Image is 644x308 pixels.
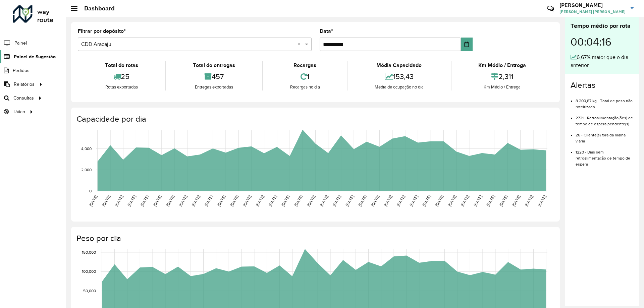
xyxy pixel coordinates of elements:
[265,61,345,69] div: Recargas
[298,40,303,48] span: Clear all
[571,80,634,90] h4: Alertas
[576,110,634,127] li: 2721 - Retroalimentação(ões) de tempo de espera pendente(s)
[167,69,260,84] div: 457
[320,27,333,35] label: Data
[306,194,316,207] text: [DATE]
[242,194,252,207] text: [DATE]
[571,53,634,69] div: 6,67% maior que o dia anterior
[396,194,406,207] text: [DATE]
[13,67,30,74] span: Pedidos
[167,84,260,90] div: Entregas exportadas
[370,194,380,207] text: [DATE]
[191,194,201,207] text: [DATE]
[76,234,553,243] h4: Peso por dia
[101,194,111,207] text: [DATE]
[332,194,341,207] text: [DATE]
[140,194,149,207] text: [DATE]
[349,61,449,69] div: Média Capacidade
[255,194,265,207] text: [DATE]
[293,194,303,207] text: [DATE]
[114,194,124,207] text: [DATE]
[204,194,213,207] text: [DATE]
[543,1,558,16] a: Contato Rápido
[486,194,495,207] text: [DATE]
[82,269,96,274] text: 100,000
[319,194,329,207] text: [DATE]
[268,194,277,207] text: [DATE]
[447,194,457,207] text: [DATE]
[498,194,508,207] text: [DATE]
[167,61,260,69] div: Total de entregas
[79,84,163,90] div: Rotas exportadas
[81,146,92,151] text: 4,000
[422,194,431,207] text: [DATE]
[280,194,290,207] text: [DATE]
[83,289,96,293] text: 50,000
[349,69,449,84] div: 153,43
[14,53,56,60] span: Painel de Sugestão
[358,194,367,207] text: [DATE]
[13,95,34,102] span: Consultas
[13,108,25,115] span: Tático
[265,84,345,90] div: Recargas no dia
[88,194,98,207] text: [DATE]
[383,194,393,207] text: [DATE]
[559,2,626,8] h3: [PERSON_NAME]
[511,194,521,207] text: [DATE]
[453,69,551,84] div: 2,311
[216,194,226,207] text: [DATE]
[82,250,96,254] text: 150,000
[78,27,126,35] label: Filtrar por depósito
[79,69,163,84] div: 25
[453,84,551,90] div: Km Médio / Entrega
[349,84,449,90] div: Média de ocupação no dia
[453,61,551,69] div: Km Médio / Entrega
[79,61,163,69] div: Total de rotas
[76,114,553,124] h4: Capacidade por dia
[537,194,547,207] text: [DATE]
[178,194,188,207] text: [DATE]
[77,5,115,12] h2: Dashboard
[576,93,634,110] li: 8.200,87 kg - Total de peso não roteirizado
[152,194,162,207] text: [DATE]
[265,69,345,84] div: 1
[409,194,419,207] text: [DATE]
[229,194,239,207] text: [DATE]
[524,194,534,207] text: [DATE]
[571,30,634,53] div: 00:04:16
[127,194,137,207] text: [DATE]
[576,144,634,167] li: 1220 - Dias sem retroalimentação de tempo de espera
[473,194,483,207] text: [DATE]
[165,194,175,207] text: [DATE]
[89,189,92,193] text: 0
[14,81,35,88] span: Relatórios
[81,168,92,172] text: 2,000
[344,194,354,207] text: [DATE]
[14,40,27,47] span: Painel
[434,194,444,207] text: [DATE]
[461,38,473,51] button: Choose Date
[576,127,634,144] li: 26 - Cliente(s) fora da malha viária
[571,21,634,30] div: Tempo médio por rota
[559,9,626,15] span: [PERSON_NAME] [PERSON_NAME]
[460,194,470,207] text: [DATE]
